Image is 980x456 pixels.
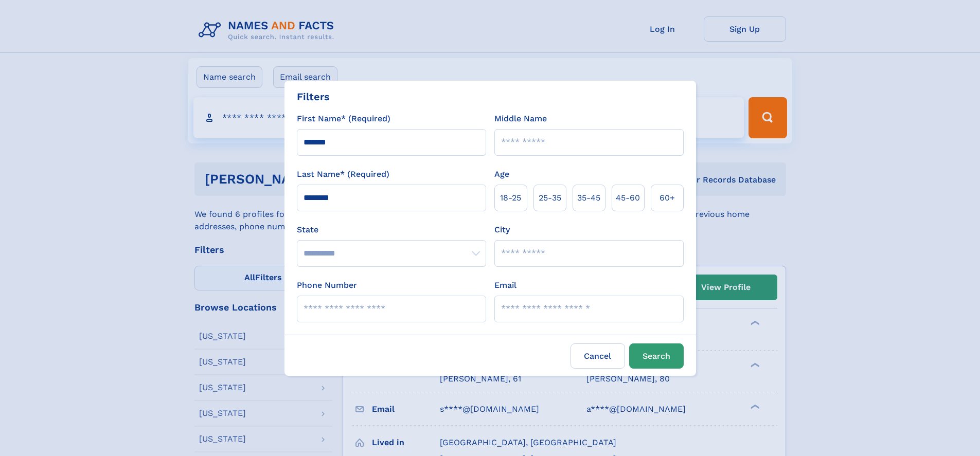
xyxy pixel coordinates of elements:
[660,192,675,204] span: 60+
[616,192,640,204] span: 45‑60
[297,279,357,291] label: Phone Number
[297,113,390,125] label: First Name* (Required)
[297,89,330,104] div: Filters
[494,279,516,291] label: Email
[577,192,600,204] span: 35‑45
[297,224,486,236] label: State
[494,113,547,125] label: Middle Name
[494,224,510,236] label: City
[571,343,625,369] label: Cancel
[629,343,684,369] button: Search
[500,192,521,204] span: 18‑25
[539,192,561,204] span: 25‑35
[494,168,509,180] label: Age
[297,168,389,180] label: Last Name* (Required)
